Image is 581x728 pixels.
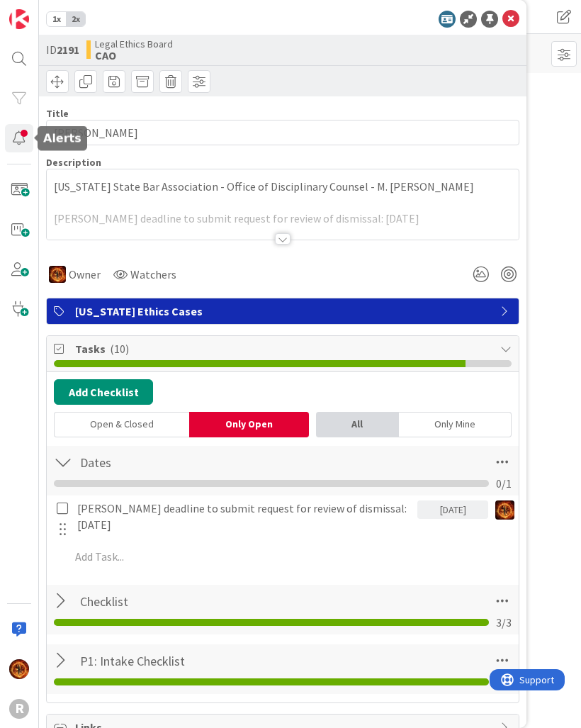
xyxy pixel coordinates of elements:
[9,699,29,719] div: R
[43,132,81,145] h5: Alerts
[399,412,512,437] div: Only Mine
[57,43,79,57] b: 2191
[496,614,512,631] span: 3 / 3
[75,648,365,673] input: Add Checklist...
[46,41,79,58] span: ID
[46,120,519,145] input: type card name here...
[9,659,29,679] img: TR
[95,38,173,50] span: Legal Ethics Board
[46,107,69,120] label: Title
[496,475,512,492] span: 0 / 1
[130,266,176,283] span: Watchers
[54,179,512,195] p: [US_STATE] State Bar Association - Office of Disciplinary Counsel - M. [PERSON_NAME]
[66,12,85,26] span: 2x
[110,342,129,356] span: ( 10 )
[49,266,66,283] img: TR
[54,412,189,437] div: Open & Closed
[9,9,29,29] img: Visit kanbanzone.com
[95,50,173,61] b: CAO
[495,500,514,520] img: TR
[75,303,493,320] span: [US_STATE] Ethics Cases
[47,12,66,26] span: 1x
[189,412,308,437] div: Only Open
[54,379,153,405] button: Add Checklist
[75,588,365,614] input: Add Checklist...
[417,500,488,519] div: [DATE]
[46,156,101,169] span: Description
[75,340,493,357] span: Tasks
[77,500,412,532] p: [PERSON_NAME] deadline to submit request for review of dismissal: [DATE]
[316,412,399,437] div: All
[75,449,365,475] input: Add Checklist...
[69,266,101,283] span: Owner
[30,2,64,19] span: Support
